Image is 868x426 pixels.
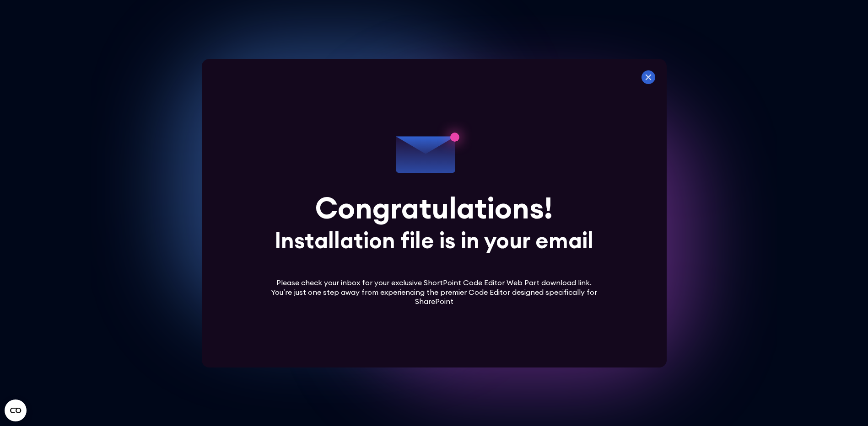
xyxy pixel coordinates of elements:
iframe: Chat Widget [703,320,868,426]
div: Congratulations! [315,193,553,223]
div: Please check your inbox for your exclusive ShortPoint Code Editor Web Part download link. You’re ... [268,278,600,306]
div: Installation file is in your email [275,229,593,251]
button: Open CMP widget [5,399,27,421]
